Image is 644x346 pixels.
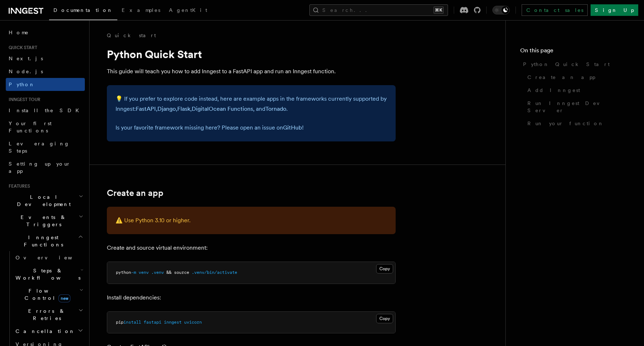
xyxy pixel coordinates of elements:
span: Python [9,82,35,87]
a: Tornado [265,105,286,112]
span: Next.js [9,56,43,61]
a: Setting up your app [6,157,85,178]
a: Flask [177,105,190,112]
span: fastapi [144,320,161,325]
span: Node.js [9,69,43,74]
a: Quick start [107,32,156,39]
button: Flow Controlnew [13,284,85,305]
a: Python [6,78,85,91]
span: .venv [151,270,164,275]
button: Copy [376,264,393,273]
button: Cancellation [13,325,85,338]
span: Events & Triggers [6,214,79,228]
button: Local Development [6,190,85,211]
span: Create an app [527,74,595,81]
span: Home [9,29,29,36]
a: Overview [13,251,85,264]
button: Steps & Workflows [13,264,85,284]
h4: On this page [520,46,630,58]
a: AgentKit [165,2,212,19]
span: Run your function [527,120,604,127]
p: Create and source virtual environment: [107,243,396,253]
button: Copy [376,314,393,323]
span: AgentKit [169,7,207,13]
a: DigitalOcean Functions [192,105,253,112]
span: Python Quick Start [523,61,610,68]
button: Search...⌘K [309,4,448,16]
span: Overview [16,255,90,260]
span: Errors & Retries [13,307,78,322]
span: Leveraging Steps [9,141,70,154]
span: venv [139,270,149,275]
span: Documentation [53,7,113,13]
span: Flow Control [13,287,79,302]
span: Steps & Workflows [13,267,80,281]
p: Is your favorite framework missing here? Please open an issue on ! [116,123,387,133]
span: Setting up your app [9,161,71,174]
a: Sign Up [591,4,638,16]
span: Add Inngest [527,87,580,94]
a: Django [157,105,176,112]
a: Leveraging Steps [6,137,85,157]
a: Create an app [525,71,630,84]
a: FastAPI [136,105,156,112]
span: -m [131,270,136,275]
span: Examples [122,7,160,13]
p: Install dependencies: [107,293,396,303]
span: Quick start [6,45,37,51]
span: Install the SDK [9,108,83,113]
a: Run your function [525,117,630,130]
button: Events & Triggers [6,211,85,231]
kbd: ⌘K [434,6,444,14]
a: Python Quick Start [520,58,630,71]
span: Your first Functions [9,121,52,133]
span: uvicorn [184,320,202,325]
a: Install the SDK [6,104,85,117]
span: python [116,270,131,275]
a: Documentation [49,2,117,20]
a: GitHub [283,124,302,131]
a: Examples [117,2,165,19]
p: This guide will teach you how to add Inngest to a FastAPI app and run an Inngest function. [107,66,396,76]
a: Run Inngest Dev Server [525,97,630,117]
span: source [174,270,189,275]
span: && [166,270,171,275]
a: Your first Functions [6,117,85,137]
p: 💡 If you prefer to explore code instead, here are example apps in the frameworks currently suppor... [116,94,387,114]
a: Home [6,26,85,39]
p: ⚠️ Use Python 3.10 or higher. [116,215,387,225]
h1: Python Quick Start [107,48,396,61]
button: Errors & Retries [13,305,85,325]
span: Features [6,183,30,189]
span: Cancellation [13,328,75,335]
span: Run Inngest Dev Server [527,100,630,114]
a: Contact sales [522,4,588,16]
span: .venv/bin/activate [192,270,237,275]
button: Toggle dark mode [492,6,510,14]
span: install [123,320,141,325]
span: pip [116,320,123,325]
span: Inngest Functions [6,234,78,248]
a: Node.js [6,65,85,78]
span: Inngest tour [6,97,40,102]
span: Local Development [6,193,79,208]
a: Next.js [6,52,85,65]
span: inngest [164,320,182,325]
span: new [58,294,70,302]
button: Inngest Functions [6,231,85,251]
a: Create an app [107,188,164,198]
a: Add Inngest [525,84,630,97]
